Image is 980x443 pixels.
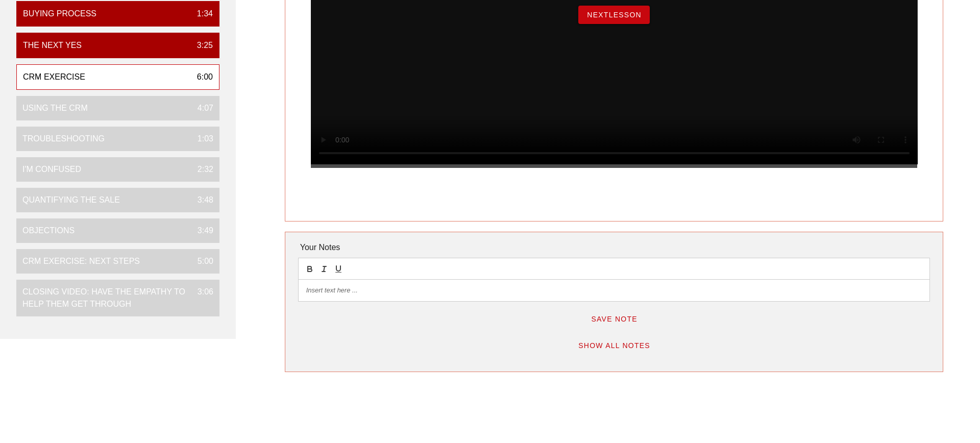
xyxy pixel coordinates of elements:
[582,310,646,328] button: Save Note
[189,255,213,267] div: 5:00
[189,225,213,237] div: 3:49
[189,71,213,83] div: 6:00
[22,194,120,206] div: Quantifying the Sale
[23,8,96,20] div: Buying Process
[22,225,75,237] div: Objections
[189,8,213,20] div: 1:34
[586,11,642,19] span: NextLesson
[189,286,213,310] div: 3:06
[578,6,650,24] button: NextLesson
[570,336,658,355] button: Show All Notes
[22,102,88,114] div: Using the CRM
[22,133,105,145] div: Troubleshooting
[189,194,213,206] div: 3:48
[578,341,650,350] span: Show All Notes
[23,39,82,52] div: The Next Yes
[22,286,189,310] div: Closing Video: Have the empathy to help them get through
[298,237,930,258] div: Your Notes
[189,133,213,145] div: 1:03
[22,163,81,176] div: I'm Confused
[189,163,213,176] div: 2:32
[22,255,140,267] div: CRM Exercise: Next Steps
[23,71,85,83] div: CRM Exercise
[591,315,638,323] span: Save Note
[189,39,213,52] div: 3:25
[189,102,213,114] div: 4:07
